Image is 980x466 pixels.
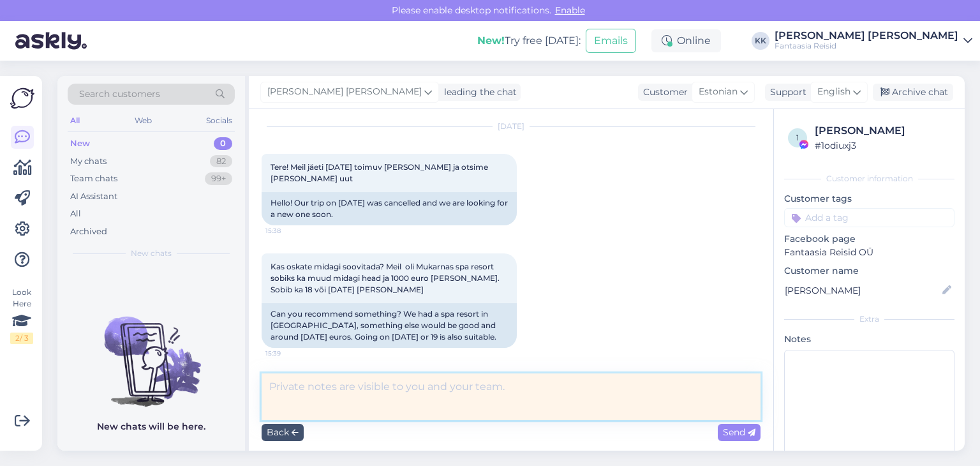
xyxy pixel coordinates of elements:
img: Askly Logo [10,86,34,110]
p: Customer tags [784,192,954,206]
p: Facebook page [784,232,954,246]
p: Notes [784,333,954,346]
span: English [817,85,850,99]
span: Search customers [79,87,160,101]
div: Web [132,112,154,129]
div: Extra [784,313,954,325]
div: Support [765,86,806,99]
div: Archived [70,225,107,238]
input: Add name [785,283,940,297]
div: All [70,207,81,220]
div: 99+ [205,172,232,185]
div: Archive chat [873,84,953,101]
button: Emails [586,29,636,53]
div: Online [651,29,721,52]
div: Socials [204,112,235,129]
div: leading the chat [439,86,517,99]
a: [PERSON_NAME] [PERSON_NAME]Fantaasia Reisid [775,31,972,51]
span: Enable [551,4,589,16]
p: Customer name [784,264,954,278]
div: Back [262,424,304,441]
div: Customer [638,86,688,99]
div: Can you recommend something? We had a spa resort in [GEOGRAPHIC_DATA], something else would be go... [262,303,517,348]
b: New! [477,34,505,47]
div: Look Here [10,287,33,344]
div: Try free [DATE]: [477,33,581,49]
div: Fantaasia Reisid [775,41,958,51]
input: Add a tag [784,208,954,227]
span: Kas oskate midagi soovitada? Meil oli Mukarnas spa resort sobiks ka muud midagi head ja 1000 euro... [271,262,501,294]
div: 82 [210,155,232,168]
p: Fantaasia Reisid OÜ [784,246,954,259]
div: 0 [214,137,232,150]
div: [PERSON_NAME] [PERSON_NAME] [775,31,958,41]
div: Customer information [784,173,954,184]
span: [PERSON_NAME] [PERSON_NAME] [267,85,422,99]
div: [PERSON_NAME] [815,123,951,139]
img: No chats [57,294,245,409]
div: New [70,137,90,150]
div: All [68,112,82,129]
div: Team chats [70,172,117,185]
div: # 1odiuxj3 [815,139,951,153]
span: 15:39 [265,349,313,358]
div: 2 / 3 [10,333,33,344]
div: Hello! Our trip on [DATE] was cancelled and we are looking for a new one soon. [262,192,517,225]
span: New chats [131,248,172,259]
div: My chats [70,155,107,168]
p: New chats will be here. [97,420,205,433]
div: AI Assistant [70,190,117,203]
span: Tere! Meil jäeti [DATE] toimuv [PERSON_NAME] ja otsime [PERSON_NAME] uut [271,162,490,183]
span: Estonian [699,85,738,99]
span: 1 [796,133,799,142]
div: KK [752,32,769,50]
span: Send [723,426,755,438]
span: 15:38 [265,226,313,236]
div: [DATE] [262,121,761,132]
